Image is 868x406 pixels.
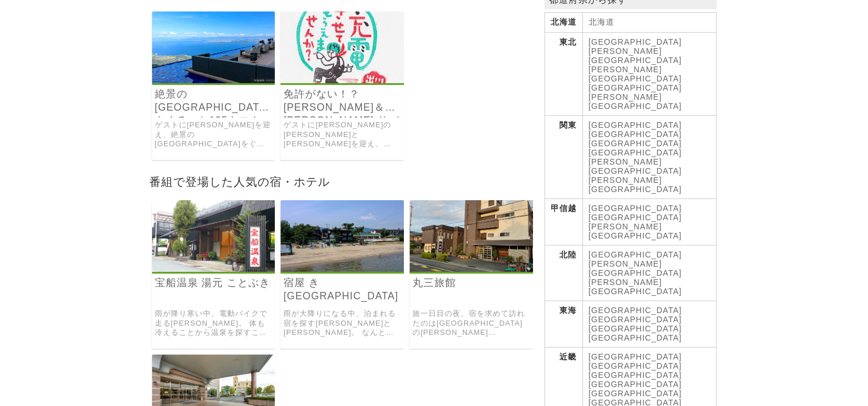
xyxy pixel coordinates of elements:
a: [GEOGRAPHIC_DATA] [589,83,682,92]
h2: 番組で登場した人気の宿・ホテル [146,171,539,192]
a: 宿屋 きよみ荘 [281,264,404,274]
a: [PERSON_NAME] [589,175,662,185]
a: [GEOGRAPHIC_DATA] [589,333,682,342]
a: [GEOGRAPHIC_DATA] [589,315,682,324]
a: [PERSON_NAME][GEOGRAPHIC_DATA] [589,46,682,65]
img: 丸三旅館 [410,200,533,272]
a: 丸三旅館 [410,264,533,274]
a: [PERSON_NAME][GEOGRAPHIC_DATA] [589,92,682,111]
a: 雨が大降りになる中、泊まれる宿を探す[PERSON_NAME]と[PERSON_NAME]。 なんとかたどり着いて泊まれることになったのが「宿屋 [PERSON_NAME]荘」でした。 ディレク... [283,309,401,338]
a: [GEOGRAPHIC_DATA] [589,37,682,46]
a: [GEOGRAPHIC_DATA] [589,185,682,194]
a: 宝船温泉 湯元 ことぶき [152,264,275,274]
a: 旅一日目の夜、宿を求めて訪れたのは[GEOGRAPHIC_DATA]の[PERSON_NAME][GEOGRAPHIC_DATA]にある「丸三旅館」でした。 [GEOGRAPHIC_DATA]線... [412,309,530,338]
a: 丸三旅館 [412,276,530,290]
img: 出川哲朗の充電させてもらえませんか？ うんまーっ福井県！小浜からサバ街道を125㌔！チョイと琵琶湖畔ぬけて”世界遺産”下鴨神社へ！アンジャ児嶋は絶好調ですが一茂さんがまさかの⁉でヤバいよ²SP [281,11,404,83]
a: [PERSON_NAME][GEOGRAPHIC_DATA] [589,65,682,83]
img: 宿屋 きよみ荘 [281,200,404,272]
a: [PERSON_NAME][GEOGRAPHIC_DATA] [589,157,682,175]
a: [GEOGRAPHIC_DATA] [589,389,682,398]
th: 関東 [544,116,582,199]
a: [PERSON_NAME][GEOGRAPHIC_DATA] [589,259,682,278]
a: 出川哲朗の充電させてもらえませんか？ チョイと絶景の琵琶湖をぐるっと125キロ！ 待ってろひこにゃん！ ゴールは人気の”彦根城”ですがいとうあさこが大暴走！？ヤバいよ²SP [152,75,275,85]
a: [GEOGRAPHIC_DATA] [589,370,682,380]
a: [GEOGRAPHIC_DATA] [589,213,682,222]
th: 北海道 [544,13,582,33]
a: ゲストに[PERSON_NAME]を迎え、絶景の[GEOGRAPHIC_DATA]をぐるっと周り、[GEOGRAPHIC_DATA]を目指す旅。 [155,120,273,149]
a: [GEOGRAPHIC_DATA] [589,306,682,315]
img: 宝船温泉 湯元 ことぶき [152,200,275,272]
a: [GEOGRAPHIC_DATA] [589,204,682,213]
a: [PERSON_NAME][GEOGRAPHIC_DATA] [589,222,682,240]
a: [GEOGRAPHIC_DATA] [589,139,682,148]
a: [PERSON_NAME][GEOGRAPHIC_DATA] [589,278,682,296]
a: 免許がない！？[PERSON_NAME]＆[PERSON_NAME] サバ街道SP [283,88,401,114]
th: 甲信越 [544,199,582,245]
a: [GEOGRAPHIC_DATA] [589,120,682,130]
th: 東海 [544,301,582,348]
a: [GEOGRAPHIC_DATA] [589,250,682,259]
a: ゲストに[PERSON_NAME]の[PERSON_NAME]と[PERSON_NAME]を迎え、[PERSON_NAME][GEOGRAPHIC_DATA]の[PERSON_NAME]から[G... [283,120,401,149]
th: 東北 [544,33,582,116]
a: [GEOGRAPHIC_DATA] [589,380,682,389]
a: 宝船温泉 湯元 ことぶき [155,276,273,290]
a: 北海道 [589,17,614,26]
a: 出川哲朗の充電させてもらえませんか？ うんまーっ福井県！小浜からサバ街道を125㌔！チョイと琵琶湖畔ぬけて”世界遺産”下鴨神社へ！アンジャ児嶋は絶好調ですが一茂さんがまさかの⁉でヤバいよ²SP [281,75,404,85]
th: 北陸 [544,245,582,301]
a: [GEOGRAPHIC_DATA] [589,130,682,139]
a: 宿屋 き[GEOGRAPHIC_DATA] [283,276,401,303]
a: [GEOGRAPHIC_DATA] [589,352,682,361]
a: [GEOGRAPHIC_DATA] [589,361,682,370]
a: [GEOGRAPHIC_DATA] [589,148,682,157]
a: [GEOGRAPHIC_DATA] [589,324,682,333]
a: 絶景の[GEOGRAPHIC_DATA]をぐるっと125キロ！ [155,88,273,114]
a: 雨が降り寒い中、電動バイクで走る[PERSON_NAME]。 体も冷えることから温泉を探すことに。 そこで見つけた温泉が「宝船温泉 湯元 ことぶき」でした。 さっそく日帰り温泉で人っ風呂。 風呂... [155,309,273,338]
img: 出川哲朗の充電させてもらえませんか？ チョイと絶景の琵琶湖をぐるっと125キロ！ 待ってろひこにゃん！ ゴールは人気の”彦根城”ですがいとうあさこが大暴走！？ヤバいよ²SP [152,11,275,83]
